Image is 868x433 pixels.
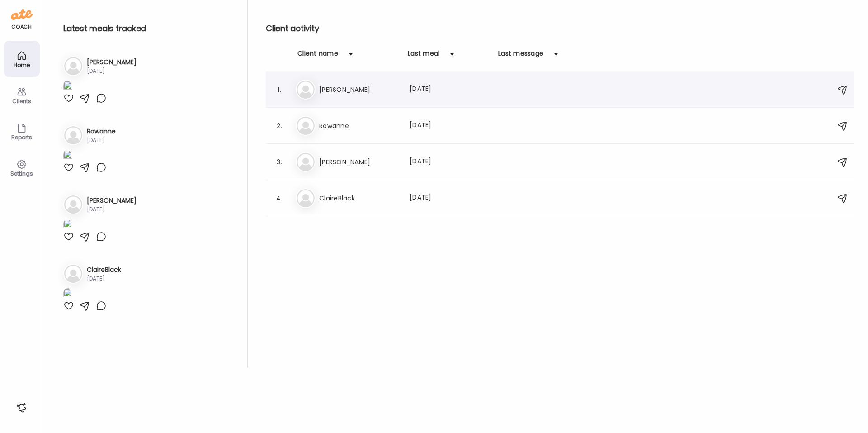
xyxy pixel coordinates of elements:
[5,171,38,176] div: Settings
[63,150,72,162] img: images%2FXNLRd8P68leDZe4UQ6kHQhXvlWp2%2F1w9zFwiftGwQGK3j7LPT%2FDi0nPOvGqdoWIF4U4YuG_1080
[87,196,137,205] h3: [PERSON_NAME]
[410,157,489,167] div: [DATE]
[410,84,489,95] div: [DATE]
[5,62,38,68] div: Home
[297,49,338,63] div: Client name
[319,120,399,131] h3: Rowanne
[410,193,489,204] div: [DATE]
[87,205,137,214] div: [DATE]
[408,49,439,63] div: Last meal
[63,22,233,35] h2: Latest meals tracked
[63,81,72,93] img: images%2FO2DdA2kGrOYWE8sgcfSsqjfmtEj2%2FuxbXfAKne3tB6DaZUWMH%2FZs4nC0jdQb0viYEWNNvw_1080
[64,57,82,75] img: bg-avatar-default.svg
[87,275,121,283] div: [DATE]
[11,7,33,22] img: ate
[87,67,137,75] div: [DATE]
[87,57,137,67] h3: [PERSON_NAME]
[297,81,315,99] img: bg-avatar-default.svg
[274,193,285,204] div: 4.
[87,136,116,144] div: [DATE]
[297,189,315,207] img: bg-avatar-default.svg
[63,288,72,300] img: images%2FFH85WmO4cYTXBAfyVkUKeIo2LEx1%2FDNdYXBmKKma2EbY9e6ec%2FYP4snkPIxAOcvaXBBg9M_1080
[274,84,285,95] div: 1.
[319,157,399,167] h3: [PERSON_NAME]
[64,195,82,214] img: bg-avatar-default.svg
[274,120,285,131] div: 2.
[5,98,38,104] div: Clients
[319,84,399,95] h3: [PERSON_NAME]
[274,157,285,167] div: 3.
[11,23,32,31] div: coach
[87,265,121,275] h3: ClaireBlack
[319,193,399,204] h3: ClaireBlack
[297,153,315,171] img: bg-avatar-default.svg
[87,127,116,136] h3: Rowanne
[64,265,82,283] img: bg-avatar-default.svg
[410,120,489,131] div: [DATE]
[266,22,854,35] h2: Client activity
[297,117,315,135] img: bg-avatar-default.svg
[498,49,543,63] div: Last message
[63,219,72,231] img: images%2FwdN5CBxD6UaeHhyVsrYbiZ3WxWV2%2FNz83FRBfPo5F8VijT14u%2F1vABxQCvq6whV4wnsn1o_1080
[5,134,38,140] div: Reports
[64,126,82,144] img: bg-avatar-default.svg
